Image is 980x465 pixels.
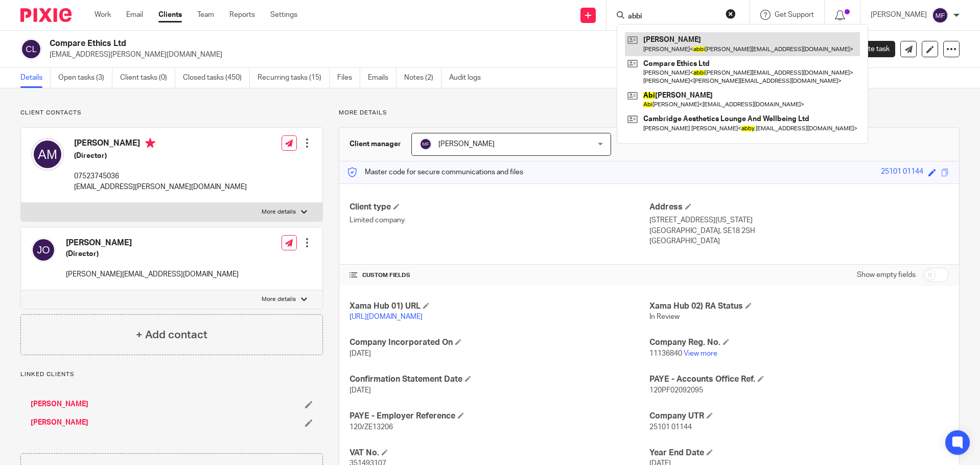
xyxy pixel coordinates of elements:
a: Recurring tasks (15) [258,68,330,88]
p: Master code for secure communications and files [347,167,523,177]
h4: Company Reg. No. [649,337,949,348]
img: svg%3E [419,138,432,150]
a: View more [684,350,717,357]
span: 120/ZE13206 [349,424,393,431]
p: Linked clients [20,370,323,379]
i: Primary [145,138,155,148]
p: [STREET_ADDRESS][US_STATE] [649,215,949,225]
p: [GEOGRAPHIC_DATA], SE18 2SH [649,226,949,236]
span: Get Support [775,11,814,18]
h4: Confirmation Statement Date [349,374,649,385]
p: More details [339,109,960,117]
img: svg%3E [31,238,56,262]
a: [URL][DOMAIN_NAME] [349,313,423,320]
h4: Xama Hub 02) RA Status [649,301,949,312]
p: More details [262,208,296,216]
h4: [PERSON_NAME] [74,138,247,151]
span: 11136840 [649,350,682,357]
p: [PERSON_NAME] [871,10,927,20]
a: Closed tasks (450) [183,68,250,88]
h4: [PERSON_NAME] [66,238,239,248]
p: 07523745036 [74,171,247,181]
a: Emails [368,68,396,88]
h4: Xama Hub 01) URL [349,301,649,312]
h4: + Add contact [136,327,207,343]
h5: (Director) [74,151,247,161]
h4: Client type [349,202,649,213]
p: More details [262,295,296,304]
h4: Address [649,202,949,213]
h4: PAYE - Employer Reference [349,411,649,422]
img: Pixie [20,8,72,22]
img: svg%3E [31,138,64,171]
h2: Compare Ethics Ltd [50,38,666,49]
span: In Review [649,313,680,320]
p: Limited company [349,215,649,225]
h4: CUSTOM FIELDS [349,271,649,280]
a: Files [337,68,360,88]
a: Team [197,10,214,20]
h4: Company Incorporated On [349,337,649,348]
span: 25101 01144 [649,424,692,431]
a: Work [95,10,111,20]
input: Search [627,12,719,21]
a: Open tasks (3) [58,68,112,88]
p: [PERSON_NAME][EMAIL_ADDRESS][DOMAIN_NAME] [66,269,239,280]
span: 120PF02092095 [649,387,703,394]
h3: Client manager [349,139,401,149]
h4: Year End Date [649,448,949,458]
img: svg%3E [20,38,42,60]
span: [DATE] [349,387,371,394]
div: 25101 01144 [881,167,923,178]
h4: PAYE - Accounts Office Ref. [649,374,949,385]
a: Notes (2) [404,68,441,88]
span: [PERSON_NAME] [438,141,495,148]
a: Client tasks (0) [120,68,175,88]
button: Clear [726,9,736,19]
a: Details [20,68,51,88]
p: [EMAIL_ADDRESS][PERSON_NAME][DOMAIN_NAME] [74,182,247,192]
h4: Company UTR [649,411,949,422]
h5: (Director) [66,249,239,259]
a: [PERSON_NAME] [31,417,88,428]
img: svg%3E [932,7,948,24]
p: [GEOGRAPHIC_DATA] [649,236,949,246]
p: [EMAIL_ADDRESS][PERSON_NAME][DOMAIN_NAME] [50,50,821,60]
a: Reports [229,10,255,20]
label: Show empty fields [857,270,916,280]
p: Client contacts [20,109,323,117]
a: Audit logs [449,68,488,88]
h4: VAT No. [349,448,649,458]
a: [PERSON_NAME] [31,399,88,409]
a: Settings [270,10,297,20]
span: [DATE] [349,350,371,357]
a: Email [126,10,143,20]
a: Clients [158,10,182,20]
